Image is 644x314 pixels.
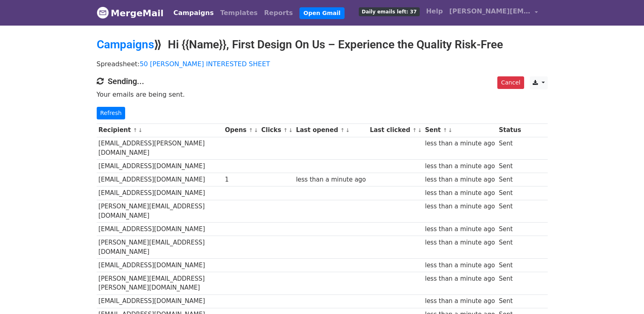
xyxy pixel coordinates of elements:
td: Sent [497,160,523,173]
td: [EMAIL_ADDRESS][PERSON_NAME][DOMAIN_NAME] [97,137,223,160]
th: Recipient [97,123,223,137]
td: [PERSON_NAME][EMAIL_ADDRESS][PERSON_NAME][DOMAIN_NAME] [97,272,223,295]
p: Your emails are being sent. [97,90,548,99]
div: less than a minute ago [296,175,366,184]
span: Daily emails left: 37 [359,7,419,16]
th: Clicks [259,123,294,137]
td: Sent [497,236,523,259]
a: Daily emails left: 37 [356,3,423,19]
div: less than a minute ago [425,188,495,198]
td: Sent [497,173,523,186]
a: ↓ [288,127,293,133]
td: Sent [497,258,523,272]
td: Sent [497,186,523,200]
td: Sent [497,200,523,223]
td: [EMAIL_ADDRESS][DOMAIN_NAME] [97,295,223,308]
div: 1 [225,175,257,184]
a: Campaigns [97,38,154,51]
td: [PERSON_NAME][EMAIL_ADDRESS][DOMAIN_NAME] [97,200,223,223]
a: ↑ [283,127,288,133]
div: less than a minute ago [425,202,495,211]
div: less than a minute ago [425,225,495,234]
a: Cancel [497,76,524,89]
th: Last opened [294,123,368,137]
a: ↓ [418,127,422,133]
a: MergeMail [97,4,164,22]
a: Templates [217,5,261,21]
a: Refresh [97,107,126,119]
td: Sent [497,272,523,295]
img: MergeMail logo [97,6,109,19]
td: [EMAIL_ADDRESS][DOMAIN_NAME] [97,173,223,186]
div: less than a minute ago [425,162,495,171]
div: less than a minute ago [425,274,495,284]
th: Status [497,123,523,137]
a: ↓ [138,127,143,133]
a: ↓ [448,127,453,133]
th: Sent [423,123,497,137]
th: Opens [223,123,260,137]
td: Sent [497,295,523,308]
td: [PERSON_NAME][EMAIL_ADDRESS][DOMAIN_NAME] [97,236,223,259]
div: less than a minute ago [425,238,495,247]
div: less than a minute ago [425,297,495,306]
a: ↑ [249,127,253,133]
div: less than a minute ago [425,261,495,270]
a: Open Gmail [299,7,345,19]
a: Reports [261,5,296,21]
h4: Sending... [97,76,548,86]
span: [PERSON_NAME][EMAIL_ADDRESS][DOMAIN_NAME] [449,6,531,16]
a: ↑ [133,127,137,133]
th: Last clicked [368,123,423,137]
a: ↓ [345,127,350,133]
a: [PERSON_NAME][EMAIL_ADDRESS][DOMAIN_NAME] [446,3,541,22]
a: Campaigns [170,5,217,21]
a: ↓ [254,127,258,133]
a: Help [423,3,446,19]
td: [EMAIL_ADDRESS][DOMAIN_NAME] [97,186,223,200]
a: ↑ [443,127,447,133]
a: ↑ [412,127,417,133]
a: ↑ [340,127,345,133]
div: less than a minute ago [425,139,495,148]
td: Sent [497,223,523,236]
td: Sent [497,137,523,160]
td: [EMAIL_ADDRESS][DOMAIN_NAME] [97,258,223,272]
a: 50 [PERSON_NAME] INTERESTED SHEET [140,60,270,68]
td: [EMAIL_ADDRESS][DOMAIN_NAME] [97,223,223,236]
h2: ⟫ Hi {{Name}}, First Design On Us – Experience the Quality Risk-Free [97,38,548,52]
p: Spreadsheet: [97,60,548,68]
div: less than a minute ago [425,175,495,184]
td: [EMAIL_ADDRESS][DOMAIN_NAME] [97,160,223,173]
